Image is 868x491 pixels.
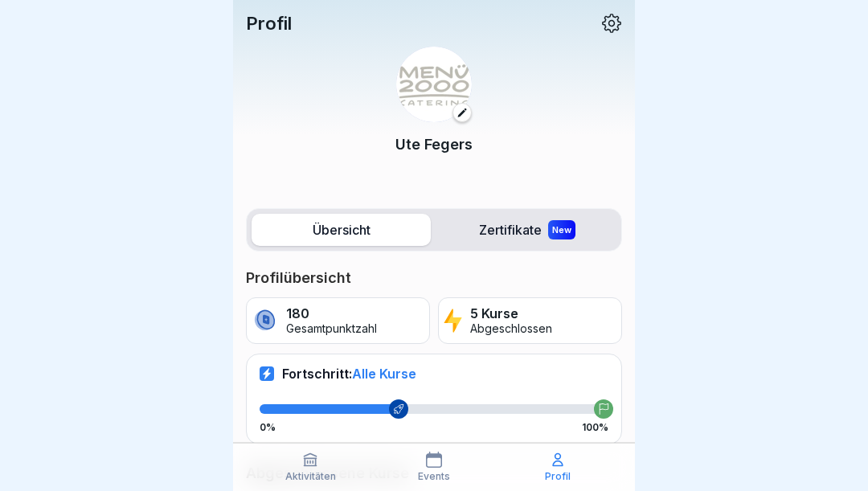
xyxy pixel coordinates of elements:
p: 5 Kurse [470,306,552,321]
p: Profil [246,13,292,34]
p: Profilübersicht [246,268,622,288]
p: Abgeschlossen [470,322,552,336]
p: Ute Fegers [395,133,473,155]
p: 100% [582,422,608,433]
div: New [548,220,575,239]
p: 180 [286,306,377,321]
p: Gesamtpunktzahl [286,322,377,336]
p: Aktivitäten [285,471,336,482]
label: Zertifikate [437,214,616,246]
p: Events [418,471,450,482]
img: coin.svg [252,307,278,334]
span: Alle Kurse [352,366,416,382]
img: lightning.svg [444,307,462,334]
p: 0% [260,422,276,433]
p: Profil [545,471,571,482]
p: Fortschritt: [282,366,416,382]
img: v3gslzn6hrr8yse5yrk8o2yg.png [396,47,472,122]
label: Übersicht [252,214,431,246]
